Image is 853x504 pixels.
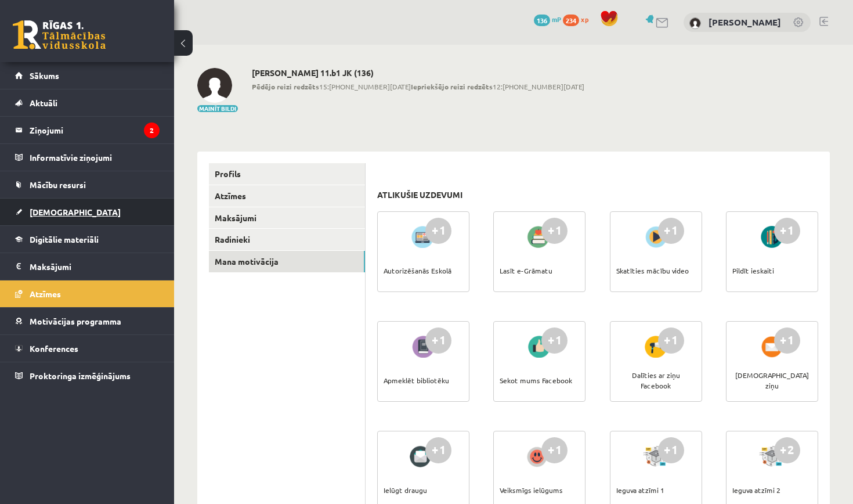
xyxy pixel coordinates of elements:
[500,250,552,291] div: Lasīt e-Grāmatu
[541,327,568,354] div: +1
[774,437,800,463] div: +2
[658,327,684,354] div: +1
[425,218,451,244] div: +1
[425,437,451,463] div: +1
[616,360,696,401] div: Dalīties ar ziņu Facebook
[534,15,561,24] a: 136 mP
[209,207,365,229] a: Maksājumi
[30,207,121,217] span: [DEMOGRAPHIC_DATA]
[384,360,449,401] div: Apmeklēt bibliotēku
[30,117,160,143] legend: Ziņojumi
[252,82,319,91] b: Pēdējo reizi redzēts
[15,171,160,198] a: Mācību resursi
[15,335,160,362] a: Konferences
[384,250,451,291] div: Autorizēšanās Eskolā
[377,211,469,292] a: +1 Autorizēšanās Eskolā
[30,144,160,171] legend: Informatīvie ziņojumi
[425,327,451,354] div: +1
[197,68,232,103] img: Robins Ceirulis
[552,15,561,24] span: mP
[15,144,160,171] a: Informatīvie ziņojumi
[252,81,584,92] span: 15:[PHONE_NUMBER][DATE] 12:[PHONE_NUMBER][DATE]
[30,253,160,280] legend: Maksājumi
[616,250,689,291] div: Skatīties mācību video
[15,199,160,225] a: [DEMOGRAPHIC_DATA]
[30,370,131,381] span: Proktoringa izmēģinājums
[30,316,121,326] span: Motivācijas programma
[732,360,812,401] div: [DEMOGRAPHIC_DATA] ziņu
[30,234,99,244] span: Digitālie materiāli
[658,218,684,244] div: +1
[209,163,365,185] a: Profils
[197,105,238,112] button: Mainīt bildi
[209,185,365,207] a: Atzīmes
[209,251,365,272] a: Mana motivācija
[15,62,160,89] a: Sākums
[732,250,774,291] div: Pildīt ieskaiti
[30,289,61,299] span: Atzīmes
[30,179,86,190] span: Mācību resursi
[15,89,160,116] a: Aktuāli
[709,16,781,28] a: [PERSON_NAME]
[541,218,568,244] div: +1
[541,437,568,463] div: +1
[15,280,160,307] a: Atzīmes
[411,82,493,91] b: Iepriekšējo reizi redzēts
[209,229,365,250] a: Radinieki
[774,327,800,354] div: +1
[30,343,78,354] span: Konferences
[15,226,160,253] a: Digitālie materiāli
[658,437,684,463] div: +1
[144,123,160,138] i: 2
[534,15,550,26] span: 136
[30,70,59,81] span: Sākums
[15,117,160,143] a: Ziņojumi2
[30,98,57,108] span: Aktuāli
[563,15,579,26] span: 234
[15,253,160,280] a: Maksājumi
[377,190,462,200] h3: Atlikušie uzdevumi
[689,17,701,29] img: Robins Ceirulis
[252,68,584,78] h2: [PERSON_NAME] 11.b1 JK (136)
[563,15,594,24] a: 234 xp
[500,360,572,401] div: Sekot mums Facebook
[774,218,800,244] div: +1
[15,362,160,389] a: Proktoringa izmēģinājums
[15,308,160,334] a: Motivācijas programma
[581,15,588,24] span: xp
[13,20,106,49] a: Rīgas 1. Tālmācības vidusskola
